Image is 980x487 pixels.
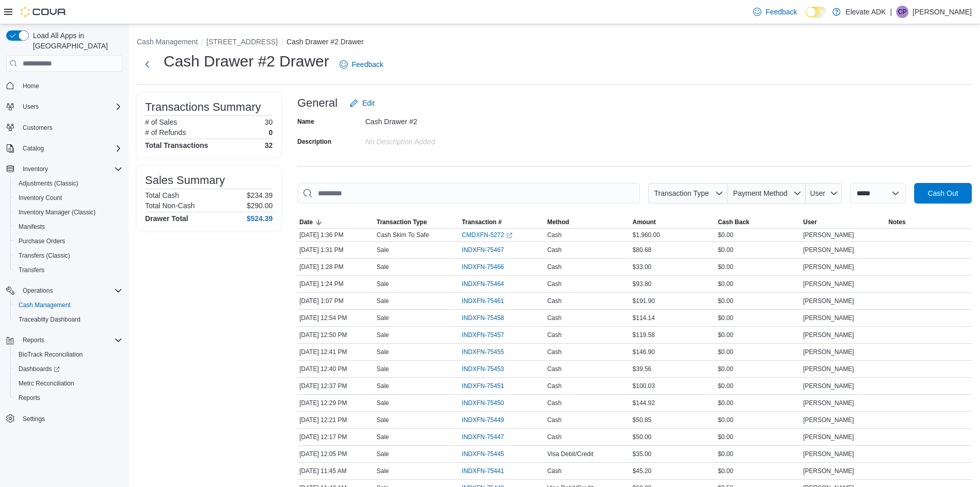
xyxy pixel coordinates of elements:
span: $80.68 [633,246,652,254]
p: 30 [264,118,273,126]
a: Settings [19,413,49,425]
span: Transfers (Classic) [14,249,122,262]
p: Sale [377,450,389,458]
button: Transaction Type [648,183,727,204]
button: Catalog [2,141,127,156]
span: Purchase Orders [19,237,65,245]
button: Date [297,216,375,228]
div: $0.00 [716,295,801,307]
nav: Complex example [6,74,122,453]
span: [PERSON_NAME] [803,416,854,424]
a: Feedback [335,54,387,75]
span: Visa Debit/Credit [547,450,594,458]
div: $0.00 [716,261,801,273]
span: Manifests [19,223,45,231]
h1: Cash Drawer #2 Drawer [164,51,329,72]
span: Amount [633,218,656,226]
span: Inventory [19,163,122,175]
div: $0.00 [716,448,801,460]
span: User [803,218,817,226]
button: Traceabilty Dashboard [10,312,127,327]
span: Transaction Type [377,218,427,226]
div: $0.00 [716,278,801,290]
button: Method [545,216,631,228]
a: Traceabilty Dashboard [14,313,84,326]
span: $144.92 [633,399,655,407]
span: $33.00 [633,263,652,271]
button: Operations [19,284,57,297]
button: Settings [2,411,127,426]
button: Customers [2,120,127,135]
span: Inventory Manager (Classic) [19,208,96,216]
div: $0.00 [716,431,801,443]
button: Operations [2,283,127,298]
span: [PERSON_NAME] [803,433,854,441]
span: Users [23,103,39,111]
span: $114.14 [633,314,655,322]
button: INDXFN-75450 [462,397,514,409]
a: Adjustments (Classic) [14,177,82,190]
span: Load All Apps in [GEOGRAPHIC_DATA] [29,30,122,51]
button: Inventory Manager (Classic) [10,205,127,220]
span: Settings [23,415,45,423]
span: INDXFN-75467 [462,246,504,254]
a: Dashboards [14,363,64,375]
button: User [801,216,886,228]
button: INDXFN-75464 [462,278,514,290]
nav: An example of EuiBreadcrumbs [137,37,972,49]
span: Inventory [23,165,48,173]
button: Next [137,54,157,75]
p: Sale [377,399,389,407]
button: INDXFN-75441 [462,465,514,477]
p: Sale [377,348,389,356]
span: INDXFN-75453 [462,365,504,373]
span: INDXFN-75451 [462,382,504,390]
span: [PERSON_NAME] [803,231,854,239]
h3: General [297,97,337,109]
button: INDXFN-75461 [462,295,514,307]
span: Reports [19,334,122,346]
span: Traceabilty Dashboard [19,315,80,324]
p: Sale [377,263,389,271]
button: INDXFN-75451 [462,380,514,392]
span: [PERSON_NAME] [803,450,854,458]
span: Cash [547,433,562,441]
p: Sale [377,365,389,373]
span: Transaction Type [654,189,709,197]
p: Sale [377,246,389,254]
div: $0.00 [716,363,801,375]
p: Sale [377,382,389,390]
span: Transfers [14,264,122,276]
span: BioTrack Reconciliation [19,350,83,359]
button: INDXFN-75458 [462,312,514,324]
span: Cash [547,280,562,288]
div: [DATE] 12:54 PM [297,312,375,324]
span: INDXFN-75466 [462,263,504,271]
button: Cash Management [10,298,127,312]
a: Transfers [14,264,48,276]
span: $50.00 [633,433,652,441]
h6: Total Cash [145,191,179,199]
span: Home [19,79,122,92]
span: $191.90 [633,297,655,305]
button: Catalog [19,142,48,155]
span: Cash [547,348,562,356]
span: [PERSON_NAME] [803,314,854,322]
button: Inventory Count [10,191,127,205]
button: Notes [886,216,972,228]
span: Cash [547,297,562,305]
a: Transfers (Classic) [14,249,74,262]
span: BioTrack Reconciliation [14,348,122,361]
span: Customers [23,124,52,132]
p: Elevate ADK [846,6,886,18]
div: $0.00 [716,397,801,409]
a: Feedback [749,2,801,22]
span: Cash [547,331,562,339]
a: Home [19,80,43,92]
span: Settings [19,412,122,425]
span: INDXFN-75458 [462,314,504,322]
p: Sale [377,331,389,339]
span: Purchase Orders [14,235,122,247]
button: BioTrack Reconciliation [10,347,127,362]
span: Cash Back [718,218,749,226]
